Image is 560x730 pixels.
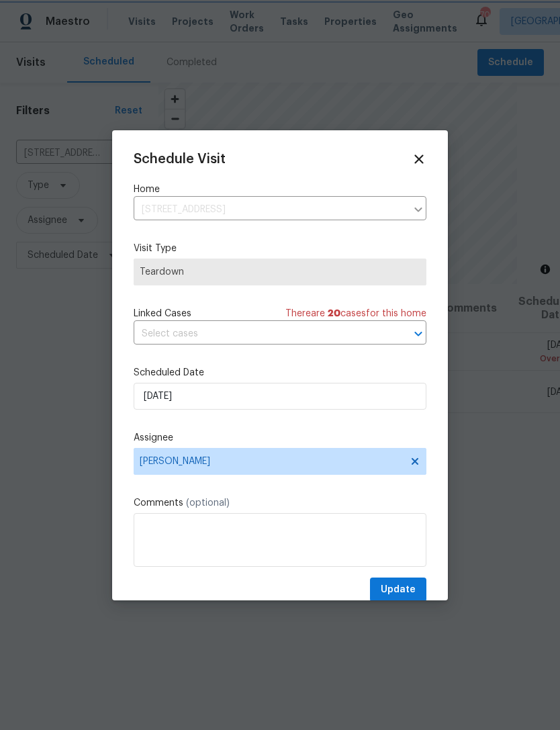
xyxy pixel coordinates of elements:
[134,242,426,255] label: Visit Type
[134,324,389,345] input: Select cases
[134,307,191,320] span: Linked Cases
[134,431,426,445] label: Assignee
[140,456,403,467] span: [PERSON_NAME]
[412,152,426,167] span: Close
[134,183,426,196] label: Home
[140,265,420,279] span: Teardown
[134,199,406,220] input: Enter in an address
[134,366,426,379] label: Scheduled Date
[370,578,426,602] button: Update
[381,582,416,598] span: Update
[134,496,426,510] label: Comments
[186,498,230,508] span: (optional)
[285,307,426,320] span: There are case s for this home
[328,309,340,318] span: 20
[134,383,426,410] input: M/D/YYYY
[134,152,226,166] span: Schedule Visit
[409,324,428,343] button: Open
